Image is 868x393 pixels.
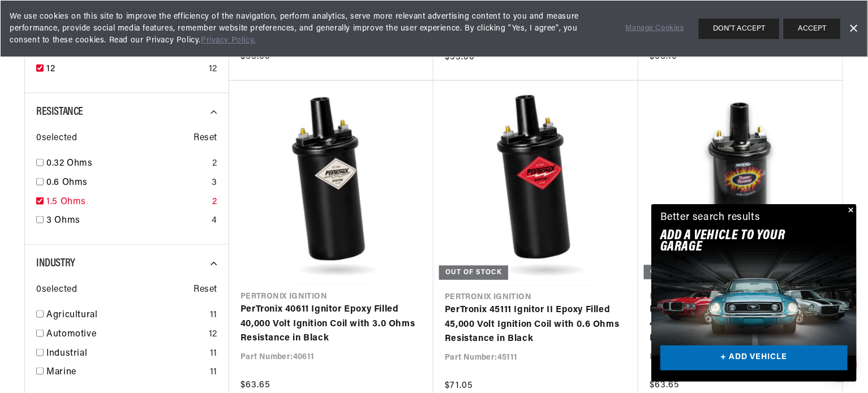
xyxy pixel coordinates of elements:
a: + ADD VEHICLE [660,346,848,371]
a: Dismiss Banner [845,20,862,37]
button: DON'T ACCEPT [699,19,779,39]
span: We use cookies on this site to improve the efficiency of the navigation, perform analytics, serve... [10,11,610,46]
a: Manage Cookies [626,23,684,34]
a: PerTronix 40111 Ignitor Epoxy Filled 40,000 Volt Ignition Coil with 1.5 Ohms Resistance in Black [650,303,831,346]
button: Close [843,204,857,218]
h2: Add A VEHICLE to your garage [660,230,819,253]
a: PerTronix 45111 Ignitor II Epoxy Filled 45,000 Volt Ignition Coil with 0.6 Ohms Resistance in Black [445,303,627,347]
button: ACCEPT [784,19,840,39]
a: Privacy Policy. [201,36,256,45]
a: PerTronix 40611 Ignitor Epoxy Filled 40,000 Volt Ignition Coil with 3.0 Ohms Resistance in Black [240,303,422,346]
div: Better search results [660,210,760,226]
